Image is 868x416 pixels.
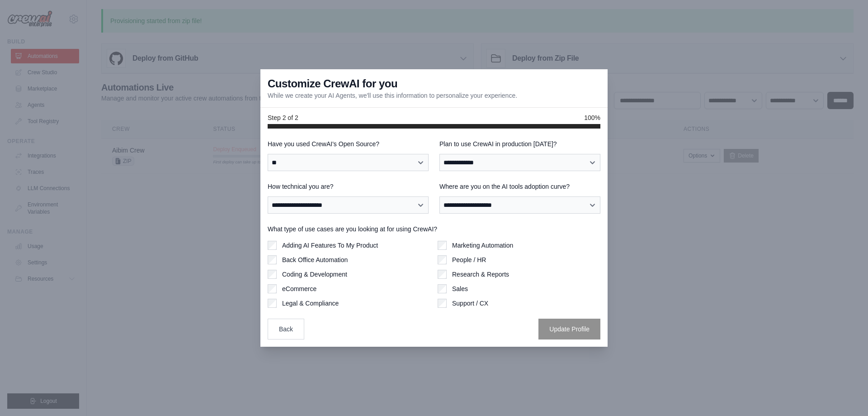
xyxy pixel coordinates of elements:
[452,270,509,279] label: Research & Reports
[268,139,429,148] label: Have you used CrewAI's Open Source?
[268,225,600,234] label: What type of use cases are you looking at for using CrewAI?
[282,284,316,293] label: eCommerce
[282,241,378,250] label: Adding AI Features To My Product
[268,77,397,91] h3: Customize CrewAI for you
[282,270,347,279] label: Coding & Development
[268,113,298,122] span: Step 2 of 2
[268,319,304,339] button: Back
[452,241,513,250] label: Marketing Automation
[282,255,348,264] label: Back Office Automation
[452,299,488,308] label: Support / CX
[452,284,468,293] label: Sales
[452,255,486,264] label: People / HR
[268,182,429,191] label: How technical you are?
[439,139,600,148] label: Plan to use CrewAI in production [DATE]?
[439,182,600,191] label: Where are you on the AI tools adoption curve?
[282,299,339,308] label: Legal & Compliance
[584,113,600,122] span: 100%
[268,91,517,100] p: While we create your AI Agents, we'll use this information to personalize your experience.
[538,319,600,339] button: Update Profile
